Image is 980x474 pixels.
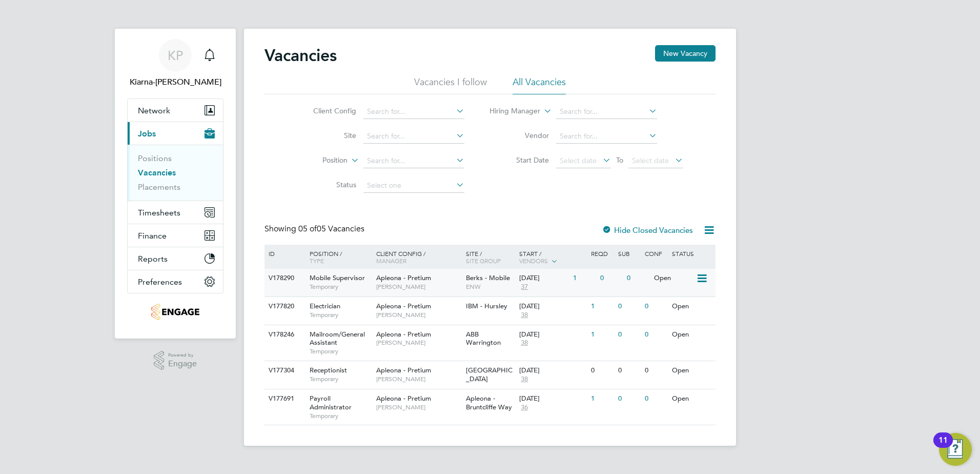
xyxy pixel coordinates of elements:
[632,156,669,165] span: Select date
[168,360,197,368] span: Engage
[138,168,176,177] a: Vacancies
[138,254,168,264] span: Reports
[466,256,501,265] span: Site Group
[616,389,642,408] div: 0
[266,361,302,380] div: V177304
[376,283,461,291] span: [PERSON_NAME]
[264,45,337,66] h2: Vacancies
[481,106,540,116] label: Hiring Manager
[519,302,586,311] div: [DATE]
[376,394,431,403] span: Apleona - Pretium
[128,201,223,224] button: Timesheets
[624,269,651,288] div: 0
[363,179,464,193] input: Select one
[266,269,302,288] div: V178290
[264,224,366,234] div: Showing
[669,325,714,344] div: Open
[588,361,615,380] div: 0
[376,366,431,374] span: Apleona - Pretium
[310,330,365,347] span: Mailroom/General Assistant
[642,361,669,380] div: 0
[168,49,183,62] span: KP
[168,351,197,360] span: Powered by
[376,302,431,310] span: Apleona - Pretium
[310,302,340,310] span: Electrician
[128,247,223,270] button: Reports
[519,366,586,375] div: [DATE]
[938,440,948,453] div: 11
[138,231,167,241] span: Finance
[310,347,371,355] span: Temporary
[310,412,371,420] span: Temporary
[490,131,549,140] label: Vendor
[363,154,464,168] input: Search for...
[613,153,626,167] span: To
[310,375,371,383] span: Temporary
[297,131,356,140] label: Site
[463,245,517,269] div: Site /
[414,76,487,94] li: Vacancies I follow
[363,129,464,144] input: Search for...
[466,283,515,291] span: ENW
[939,433,972,466] button: Open Resource Center, 11 new notifications
[616,297,642,316] div: 0
[151,304,199,320] img: modedge-logo-retina.png
[466,366,513,383] span: [GEOGRAPHIC_DATA]
[513,76,566,94] li: All Vacancies
[376,375,461,383] span: [PERSON_NAME]
[374,245,463,269] div: Client Config /
[602,225,693,235] label: Hide Closed Vacancies
[655,45,716,62] button: New Vacancy
[376,256,406,265] span: Manager
[376,330,431,339] span: Apleona - Pretium
[289,155,348,166] label: Position
[560,156,597,165] span: Select date
[127,304,223,320] a: Go to home page
[519,283,529,291] span: 37
[128,224,223,247] button: Finance
[376,311,461,319] span: [PERSON_NAME]
[616,325,642,344] div: 0
[519,339,529,347] span: 38
[519,274,568,283] div: [DATE]
[138,182,180,192] a: Placements
[266,297,302,316] div: V177820
[519,394,586,403] div: [DATE]
[616,245,642,262] div: Sub
[128,99,223,122] button: Network
[519,403,529,412] span: 36
[302,245,374,269] div: Position /
[642,325,669,344] div: 0
[138,153,172,163] a: Positions
[266,325,302,344] div: V178246
[588,389,615,408] div: 1
[588,297,615,316] div: 1
[519,256,548,265] span: Vendors
[669,245,714,262] div: Status
[310,394,352,411] span: Payroll Administrator
[128,122,223,145] button: Jobs
[466,302,507,310] span: IBM - Hursley
[466,273,510,282] span: Berks - Mobile
[138,129,156,139] span: Jobs
[298,224,364,234] span: 05 Vacancies
[297,180,356,189] label: Status
[266,389,302,408] div: V177691
[298,224,317,234] span: 05 of
[310,273,365,282] span: Mobile Supervisor
[519,375,529,384] span: 38
[128,145,223,201] div: Jobs
[115,29,236,339] nav: Main navigation
[128,270,223,293] button: Preferences
[588,325,615,344] div: 1
[363,105,464,119] input: Search for...
[556,129,657,144] input: Search for...
[266,245,302,262] div: ID
[466,394,512,411] span: Apleona - Bruntcliffe Way
[556,105,657,119] input: Search for...
[651,269,696,288] div: Open
[376,273,431,282] span: Apleona - Pretium
[642,297,669,316] div: 0
[127,76,223,88] span: Kiarna-Jade Palmer
[598,269,624,288] div: 0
